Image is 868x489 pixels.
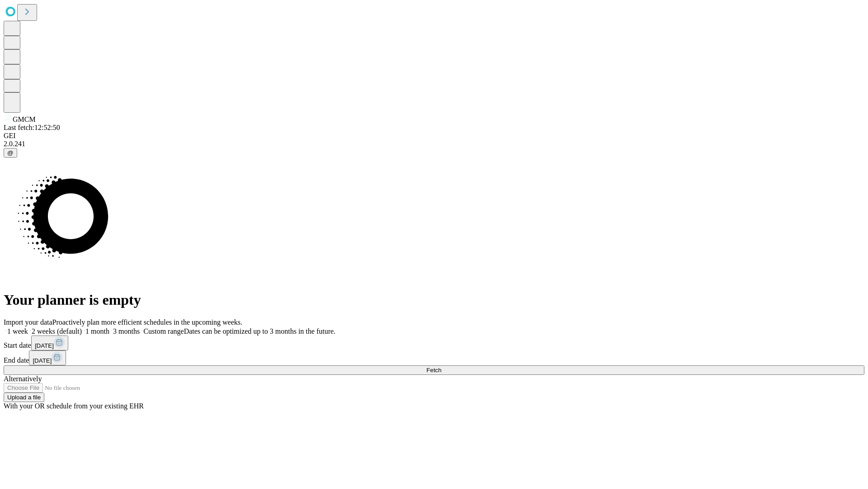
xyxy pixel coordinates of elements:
[52,318,242,326] span: Proactively plan more efficient schedules in the upcoming weeks.
[4,140,864,148] div: 2.0.241
[35,342,54,349] span: [DATE]
[4,365,864,375] button: Fetch
[4,375,42,383] span: Alternatively
[4,148,17,158] button: @
[426,367,441,374] span: Fetch
[32,327,82,335] span: 2 weeks (default)
[4,318,52,326] span: Import your data
[4,336,864,350] div: Start date
[29,350,66,365] button: [DATE]
[33,357,52,364] span: [DATE]
[143,327,184,335] span: Custom range
[113,327,140,335] span: 3 months
[4,402,144,410] span: With your OR schedule from your existing EHR
[4,292,864,308] h1: Your planner is empty
[4,393,44,402] button: Upload a file
[4,124,60,131] span: Last fetch: 12:52:50
[85,327,109,335] span: 1 month
[4,350,864,365] div: End date
[31,336,68,350] button: [DATE]
[7,149,14,156] span: @
[4,132,864,140] div: GEI
[13,115,36,123] span: GMCM
[184,327,335,335] span: Dates can be optimized up to 3 months in the future.
[7,327,28,335] span: 1 week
